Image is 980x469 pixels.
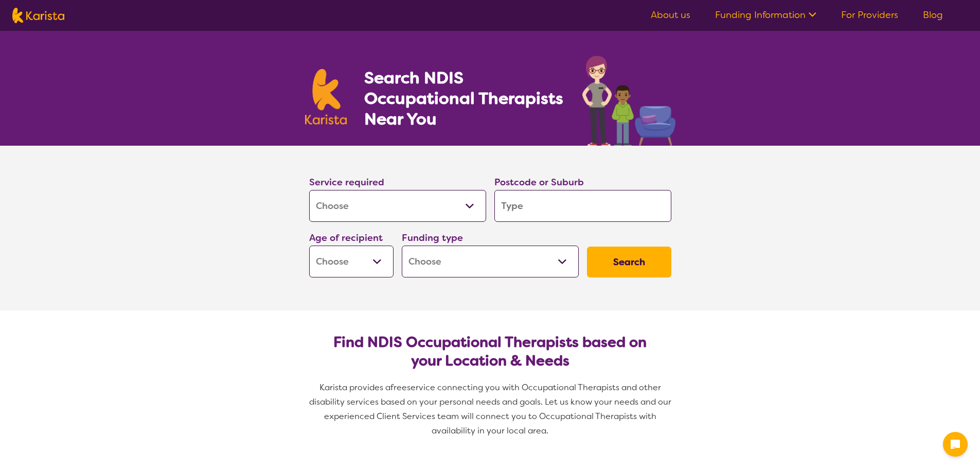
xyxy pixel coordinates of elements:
[390,382,407,393] span: free
[12,8,64,23] img: Karista logo
[651,9,690,21] a: About us
[715,9,816,21] a: Funding Information
[309,382,673,436] span: service connecting you with Occupational Therapists and other disability services based on your p...
[402,232,463,244] label: Funding type
[309,232,383,244] label: Age of recipient
[923,9,943,21] a: Blog
[587,247,671,277] button: Search
[309,176,384,188] label: Service required
[305,69,347,125] img: Karista logo
[494,190,671,222] input: Type
[494,176,584,188] label: Postcode or Suburb
[841,9,898,21] a: For Providers
[364,67,564,129] h1: Search NDIS Occupational Therapists Near You
[319,382,390,393] span: Karista provides a
[317,333,663,370] h2: Find NDIS Occupational Therapists based on your Location & Needs
[582,56,675,146] img: occupational-therapy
